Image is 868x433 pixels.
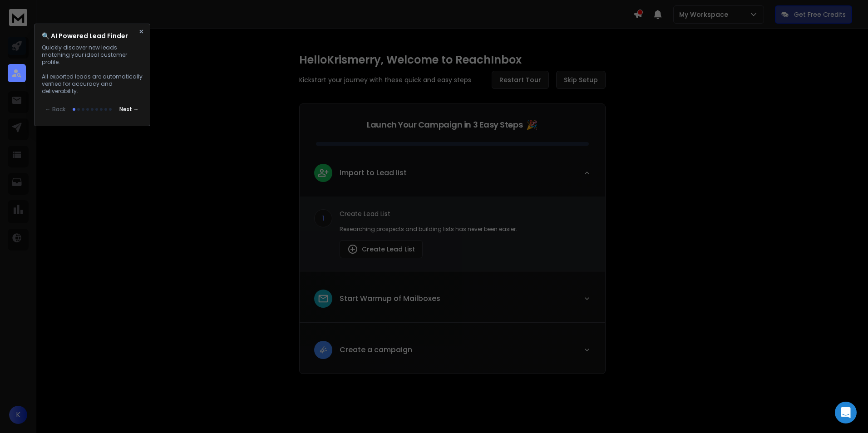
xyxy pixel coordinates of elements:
[340,344,412,355] p: Create a campaign
[138,28,144,36] button: ×
[526,118,538,131] span: 🎉
[835,402,857,423] div: Open Intercom Messenger
[340,240,423,258] button: Create Lead List
[300,157,605,197] button: leadImport to Lead list
[300,334,605,374] button: leadCreate a campaign
[299,53,606,67] h1: Hello Krismerry , Welcome to ReachInbox
[340,226,591,233] p: Researching prospects and building lists has never been easier.
[679,10,732,19] p: My Workspace
[556,71,606,89] button: Skip Setup
[367,118,523,131] p: Launch Your Campaign in 3 Easy Steps
[299,75,471,84] p: Kickstart your journey with these quick and easy steps
[9,9,27,26] img: logo
[9,406,27,424] button: K
[340,209,591,218] p: Create Lead List
[42,31,128,40] h4: 🔍 AI Powered Lead Finder
[564,75,598,84] span: Skip Setup
[300,197,605,271] div: leadImport to Lead list
[492,71,549,89] button: Restart Tour
[775,5,852,24] button: Get Free Credits
[42,44,143,95] p: Quickly discover new leads matching your ideal customer profile. All exported leads are automatic...
[300,282,605,322] button: leadStart Warmup of Mailboxes
[116,100,143,118] button: Next →
[317,344,329,355] img: lead
[314,209,332,227] div: 1
[317,293,329,305] img: lead
[317,167,329,178] img: lead
[347,244,358,255] img: lead
[340,167,407,178] p: Import to Lead list
[340,293,440,304] p: Start Warmup of Mailboxes
[794,10,846,19] p: Get Free Credits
